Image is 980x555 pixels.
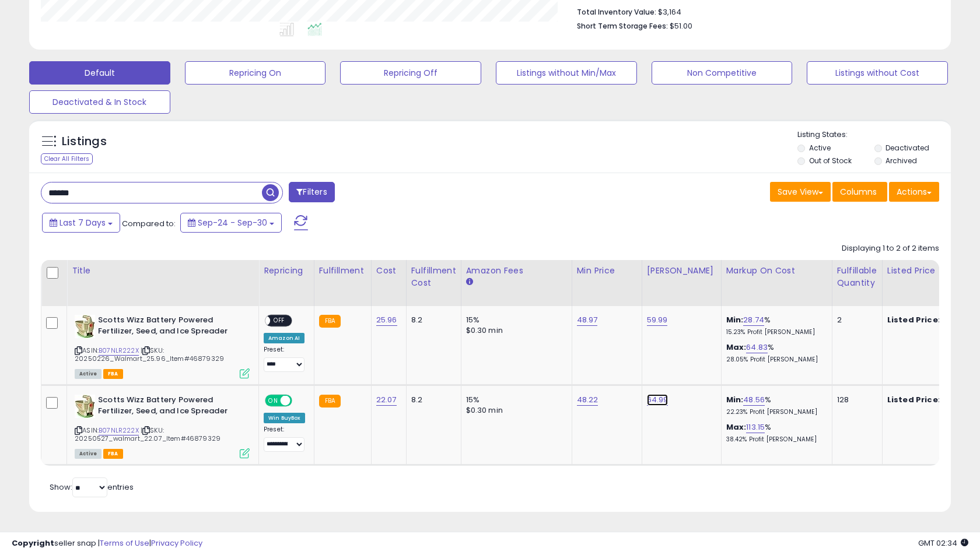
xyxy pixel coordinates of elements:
img: 41sno0gWAyL._SL40_.jpg [75,395,95,418]
b: Max: [726,342,747,353]
p: 22.23% Profit [PERSON_NAME] [726,408,823,416]
div: 15% [466,395,563,405]
div: Fulfillment Cost [411,265,456,289]
div: Amazon AI [264,333,304,343]
label: Archived [885,156,917,166]
a: 22.07 [376,394,397,406]
div: Displaying 1 to 2 of 2 items [842,243,939,254]
div: Min Price [577,265,637,277]
a: B07NLR222X [99,346,139,356]
button: Listings without Min/Max [496,61,637,85]
span: Last 7 Days [60,217,106,229]
span: Compared to: [122,218,176,229]
b: Min: [726,314,744,325]
span: | SKU: 20250226_Walmart_25.96_Item#46879329 [75,346,224,363]
div: Preset: [264,346,305,372]
button: Actions [889,182,939,202]
button: Non Competitive [652,61,793,85]
label: Out of Stock [809,156,852,166]
button: Listings without Cost [807,61,948,85]
div: 2 [837,315,873,325]
span: Show: entries [50,482,134,493]
b: Scotts Wizz Battery Powered Fertilizer, Seed, and Ice Spreader [98,315,240,339]
div: % [726,395,823,416]
div: ASIN: [75,315,250,377]
a: 25.96 [376,314,397,326]
span: Sep-24 - Sep-30 [198,217,267,229]
b: Max: [726,421,747,433]
a: 48.97 [577,314,598,326]
a: 48.22 [577,394,598,406]
div: Fulfillment [319,265,366,277]
b: Total Inventory Value: [577,7,656,17]
a: 64.83 [746,342,768,353]
div: Markup on Cost [726,265,827,277]
a: 113.15 [746,421,765,433]
span: FBA [103,369,123,379]
span: All listings currently available for purchase on Amazon [75,449,101,459]
div: 128 [837,395,873,405]
th: The percentage added to the cost of goods (COGS) that forms the calculator for Min & Max prices. [721,260,832,306]
button: Default [29,61,170,85]
b: Listed Price: [887,314,940,325]
span: 2025-10-8 02:34 GMT [918,538,968,549]
span: All listings currently available for purchase on Amazon [75,369,101,379]
div: % [726,422,823,444]
a: B07NLR222X [99,426,139,435]
label: Deactivated [885,143,929,153]
a: Privacy Policy [151,538,202,549]
button: Columns [832,182,887,202]
div: Fulfillable Quantity [837,265,877,289]
span: Columns [840,186,877,198]
small: Amazon Fees. [466,277,473,287]
p: 28.05% Profit [PERSON_NAME] [726,356,823,364]
div: % [726,315,823,336]
label: Active [809,143,831,153]
a: 59.99 [647,314,668,326]
div: [PERSON_NAME] [647,265,716,277]
button: Last 7 Days [42,213,120,233]
p: Listing States: [797,129,950,140]
button: Repricing On [185,61,326,85]
div: seller snap | | [12,538,202,549]
button: Deactivated & In Stock [29,90,170,114]
small: FBA [319,395,341,408]
button: Save View [770,182,831,202]
div: Cost [376,265,401,277]
button: Sep-24 - Sep-30 [180,213,282,233]
span: OFF [270,316,289,326]
button: Repricing Off [340,61,481,85]
li: $3,164 [577,4,930,18]
div: Clear All Filters [41,153,93,164]
span: FBA [103,449,123,459]
span: OFF [290,396,309,406]
div: 15% [466,315,563,325]
div: ASIN: [75,395,250,457]
div: % [726,342,823,364]
b: Min: [726,394,744,405]
h5: Listings [62,134,107,150]
a: 64.99 [647,394,668,406]
p: 15.23% Profit [PERSON_NAME] [726,328,823,336]
a: 48.56 [743,394,765,406]
a: Terms of Use [100,538,149,549]
div: Title [72,265,254,277]
button: Filters [289,182,334,202]
div: Repricing [264,265,309,277]
div: Amazon Fees [466,265,567,277]
b: Short Term Storage Fees: [577,21,668,31]
span: $51.00 [670,20,692,31]
strong: Copyright [12,538,54,549]
div: 8.2 [411,395,452,405]
a: 28.74 [743,314,764,326]
div: Win BuyBox [264,413,305,423]
div: Preset: [264,426,305,452]
span: ON [266,396,281,406]
div: $0.30 min [466,325,563,336]
div: 8.2 [411,315,452,325]
b: Listed Price: [887,394,940,405]
b: Scotts Wizz Battery Powered Fertilizer, Seed, and Ice Spreader [98,395,240,419]
div: $0.30 min [466,405,563,416]
small: FBA [319,315,341,328]
span: | SKU: 20250527_walmart_22.07_Item#46879329 [75,426,220,443]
